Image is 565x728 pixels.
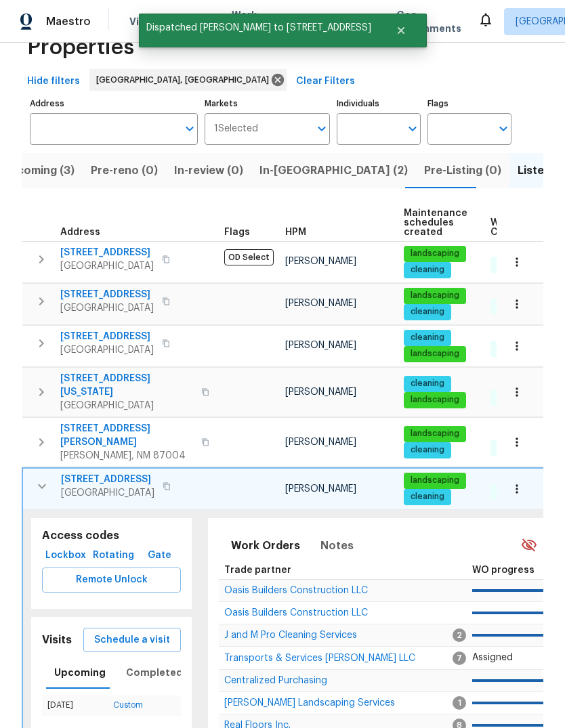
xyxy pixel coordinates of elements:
[61,486,154,500] span: [GEOGRAPHIC_DATA]
[259,161,408,180] span: In-[GEOGRAPHIC_DATA] (2)
[60,330,154,343] span: [STREET_ADDRESS]
[296,73,355,90] span: Clear Filters
[405,475,465,486] span: landscaping
[224,228,250,237] span: Flags
[320,536,354,555] span: Notes
[405,264,450,276] span: cleaning
[396,8,461,35] span: Geo Assignments
[424,161,501,180] span: Pre-Listing (0)
[22,69,85,94] button: Hide filters
[94,632,170,649] span: Schedule a visit
[42,633,72,647] h5: Visits
[42,568,181,593] button: Remote Unlock
[427,100,511,108] label: Flags
[404,209,467,237] span: Maintenance schedules created
[494,119,513,138] button: Open
[129,15,157,28] span: Visits
[224,654,415,662] a: Transports & Services [PERSON_NAME] LLC
[224,586,368,595] span: Oasis Builders Construction LLC
[405,428,465,440] span: landscaping
[60,301,154,315] span: [GEOGRAPHIC_DATA]
[214,123,258,135] span: 1 Selected
[60,343,154,357] span: [GEOGRAPHIC_DATA]
[224,630,357,640] span: J and M Pro Cleaning Services
[492,442,531,454] span: 9 Done
[224,676,327,685] span: Centralized Purchasing
[2,161,75,180] span: Upcoming (3)
[60,288,154,301] span: [STREET_ADDRESS]
[472,651,547,665] p: Assigned
[61,473,154,486] span: [STREET_ADDRESS]
[472,565,535,575] span: WO progress
[60,259,154,273] span: [GEOGRAPHIC_DATA]
[224,677,327,685] a: Centralized Purchasing
[174,161,243,180] span: In-review (0)
[42,695,108,715] td: [DATE]
[139,14,379,42] span: Dispatched [PERSON_NAME] to [STREET_ADDRESS]
[224,565,291,575] span: Trade partner
[492,343,531,355] span: 7 Done
[30,100,198,108] label: Address
[405,394,465,406] span: landscaping
[403,119,422,138] button: Open
[405,306,450,318] span: cleaning
[337,100,421,108] label: Individuals
[453,696,466,710] span: 1
[42,529,181,543] h5: Access codes
[492,259,537,271] span: 29 Done
[113,701,143,709] a: Custom
[138,543,181,568] button: Gate
[60,246,154,259] span: [STREET_ADDRESS]
[405,378,450,389] span: cleaning
[405,290,465,301] span: landscaping
[224,609,368,617] a: Oasis Builders Construction LLC
[224,699,395,707] a: [PERSON_NAME] Landscaping Services
[405,332,450,343] span: cleaning
[27,73,80,90] span: Hide filters
[405,248,465,259] span: landscaping
[53,572,170,588] span: Remote Unlock
[231,536,300,555] span: Work Orders
[143,547,175,564] span: Gate
[91,161,158,180] span: Pre-reno (0)
[453,651,466,665] span: 7
[205,100,331,108] label: Markets
[95,547,132,564] span: Rotating
[224,586,368,595] a: Oasis Builders Construction LLC
[83,628,181,653] button: Schedule a visit
[89,69,287,91] div: [GEOGRAPHIC_DATA], [GEOGRAPHIC_DATA]
[312,119,331,138] button: Open
[453,628,466,642] span: 2
[54,664,106,681] span: Upcoming
[492,392,530,404] span: 5 Done
[60,422,193,449] span: [STREET_ADDRESS][PERSON_NAME]
[89,543,138,568] button: Rotating
[96,73,274,87] span: [GEOGRAPHIC_DATA], [GEOGRAPHIC_DATA]
[285,228,306,237] span: HPM
[285,484,356,494] span: [PERSON_NAME]
[27,41,134,54] span: Properties
[232,8,266,35] span: Work Orders
[180,119,199,138] button: Open
[224,631,357,639] a: J and M Pro Cleaning Services
[46,15,91,28] span: Maestro
[492,486,531,498] span: 7 Done
[405,348,465,360] span: landscaping
[405,444,450,456] span: cleaning
[60,228,100,237] span: Address
[291,69,360,94] button: Clear Filters
[60,449,193,463] span: [PERSON_NAME], NM 87004
[492,301,531,313] span: 7 Done
[60,372,193,399] span: [STREET_ADDRESS][US_STATE]
[60,399,193,412] span: [GEOGRAPHIC_DATA]
[224,608,368,618] span: Oasis Builders Construction LLC
[224,654,415,663] span: Transports & Services [PERSON_NAME] LLC
[126,664,183,681] span: Completed
[379,17,423,44] button: Close
[405,491,450,502] span: cleaning
[42,543,89,568] button: Lockbox
[224,698,395,708] span: [PERSON_NAME] Landscaping Services
[47,547,84,564] span: Lockbox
